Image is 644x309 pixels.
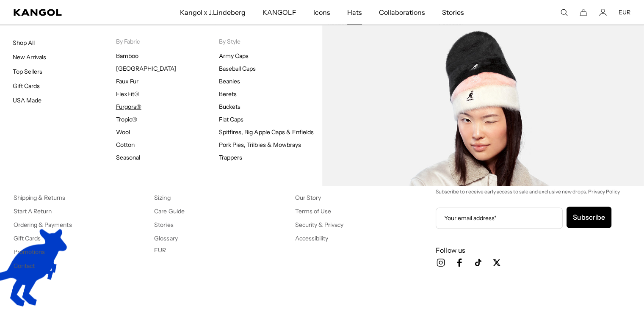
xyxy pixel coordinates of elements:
a: Gift Cards [13,82,40,90]
a: Buckets [219,103,240,110]
a: Cotton [116,141,135,149]
a: Care Guide [154,207,184,215]
button: Subscribe [567,207,611,228]
a: Top Sellers [13,68,42,75]
a: Pork Pies, Trilbies & Mowbrays [219,141,301,149]
a: New Arrivals [13,53,46,61]
a: Shop All [13,39,35,47]
p: By Style [219,38,322,45]
a: Trappers [219,154,242,161]
a: Berets [219,90,237,98]
button: EUR [154,246,166,254]
a: Seasonal [116,154,140,161]
a: Security & Privacy [295,221,344,229]
a: Sizing [154,194,170,201]
a: Terms of Use [295,207,331,215]
button: EUR [619,8,630,16]
a: Stories [154,221,173,229]
a: Kangol [14,9,119,16]
a: Tropic® [116,116,137,123]
button: Cart [580,8,587,16]
a: Spitfires, Big Apple Caps & Enfields [219,128,314,136]
a: Furgora® [116,103,141,110]
a: Baseball Caps [219,65,256,72]
a: Our Story [295,194,321,201]
a: USA Made [13,97,41,104]
a: Shipping & Returns [14,194,66,201]
a: Beanies [219,77,240,85]
a: Account [599,8,607,16]
a: Bamboo [116,52,138,60]
a: Faux Fur [116,77,138,85]
a: Ordering & Payments [14,221,72,229]
a: Contact [14,262,35,269]
p: Subscribe to receive early access to sale and exclusive new drops. Privacy Policy [436,187,630,196]
h3: Follow us [436,246,630,255]
a: [GEOGRAPHIC_DATA] [116,65,177,72]
p: By Fabric [116,38,219,45]
a: Promotions [14,248,45,256]
a: FlexFit® [116,90,139,98]
a: Accessibility [295,235,328,242]
a: Army Caps [219,52,249,60]
a: Glossary [154,235,177,242]
a: Start A Return [14,207,52,215]
summary: Search here [560,8,568,16]
a: Flat Caps [219,116,243,123]
a: Gift Cards [14,235,41,242]
a: Wool [116,128,130,136]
